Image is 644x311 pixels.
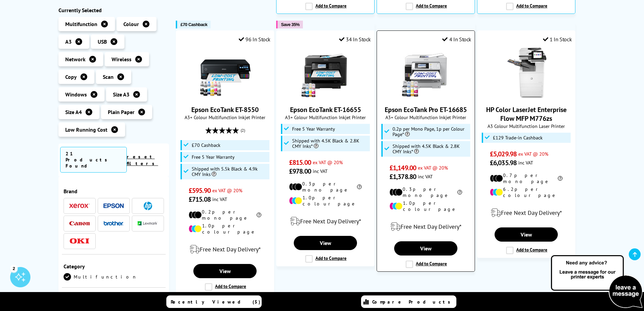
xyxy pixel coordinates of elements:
[65,21,97,27] span: Multifunction
[64,273,137,281] a: Multifunction
[181,22,207,27] span: £70 Cashback
[506,3,547,10] label: Add to Compare
[501,48,552,98] img: HP Color LaserJet Enterprise Flow MFP M776zs
[103,202,124,210] a: Epson
[127,154,158,166] a: reset filters
[212,196,227,202] span: inc VAT
[176,21,211,28] button: £70 Cashback
[549,254,644,310] img: Open Live Chat window
[418,164,448,171] span: ex VAT @ 20%
[518,159,533,166] span: inc VAT
[392,126,469,137] span: 0.2p per Mono Page, 1p per Colour Page*
[192,166,268,177] span: Shipped with 5.5k Black & 4.9k CMY Inks
[192,154,235,160] span: Free 5 Year Warranty
[69,202,90,210] a: Xerox
[180,240,270,259] div: modal_delivery
[69,238,90,244] img: OKI
[103,219,124,228] a: Brother
[442,36,471,43] div: 4 In Stock
[380,114,471,120] span: A3+ Colour Multifunction Inkjet Printer
[372,299,454,305] span: Compare Products
[292,126,335,132] span: Free 5 Year Warranty
[108,109,135,115] span: Plain Paper
[239,36,270,43] div: 96 In Stock
[401,93,451,100] a: Epson EcoTank Pro ET-16685
[289,181,362,193] li: 0.3p per mono page
[406,3,447,10] label: Add to Compare
[339,36,371,43] div: 34 In Stock
[189,195,211,204] span: £715.08
[490,158,517,167] span: £6,035.98
[313,159,343,165] span: ex VAT @ 20%
[10,265,18,272] div: 2
[289,195,362,207] li: 1.0p per colour page
[180,114,270,120] span: A3+ Colour Multifunction Inkjet Printer
[69,219,90,228] a: Canon
[380,217,471,236] div: modal_delivery
[200,48,251,98] img: Epson EcoTank ET-8550
[189,186,211,195] span: £595.90
[394,241,457,256] a: View
[300,93,351,100] a: Epson EcoTank ET-16655
[294,236,357,250] a: View
[289,167,311,176] span: £978.00
[543,36,572,43] div: 1 In Stock
[65,56,86,63] span: Network
[65,73,77,80] span: Copy
[389,163,416,172] span: £1,149.00
[60,147,127,173] span: 21 Products Found
[385,105,467,114] a: Epson EcoTank Pro ET-16685
[138,222,158,226] img: Lexmark
[280,212,371,231] div: modal_delivery
[138,202,158,210] a: HP
[98,38,107,45] span: USB
[289,158,311,167] span: £815.00
[300,48,351,98] img: Epson EcoTank ET-16655
[506,247,547,254] label: Add to Compare
[103,73,114,80] span: Scan
[171,299,261,305] span: Recently Viewed (5)
[189,223,261,235] li: 1.0p per colour page
[200,93,251,100] a: Epson EcoTank ET-8550
[138,219,158,228] a: Lexmark
[389,186,462,198] li: 0.3p per mono page
[493,135,543,140] span: £129 Trade-in Cashback
[290,105,361,114] a: Epson EcoTank ET-16655
[490,172,563,184] li: 0.7p per mono page
[103,221,124,226] img: Brother
[490,186,563,198] li: 6.2p per colour page
[64,188,164,195] div: Brand
[69,204,90,208] img: Xerox
[193,264,256,278] a: View
[64,263,164,270] div: Category
[389,172,416,181] span: £1,378.80
[276,21,303,28] button: Save 35%
[65,109,82,115] span: Size A4
[65,38,72,45] span: A3
[305,3,347,10] label: Add to Compare
[292,138,368,149] span: Shipped with 4.5K Black & 2.8K CMY Inks*
[518,151,548,157] span: ex VAT @ 20%
[305,255,347,263] label: Add to Compare
[495,227,557,242] a: View
[389,200,462,212] li: 1.0p per colour page
[112,56,132,63] span: Wireless
[58,7,169,14] div: Currently Selected
[212,187,242,194] span: ex VAT @ 20%
[501,93,552,100] a: HP Color LaserJet Enterprise Flow MFP M776zs
[123,21,139,27] span: Colour
[192,142,220,148] span: £70 Cashback
[418,173,433,180] span: inc VAT
[144,202,152,210] img: HP
[481,123,572,129] span: A3 Colour Multifunction Laser Printer
[406,261,447,268] label: Add to Compare
[205,283,246,291] label: Add to Compare
[486,105,567,123] a: HP Color LaserJet Enterprise Flow MFP M776zs
[361,295,456,308] a: Compare Products
[69,221,90,226] img: Canon
[103,203,124,208] img: Epson
[490,150,517,158] span: £5,029.98
[241,124,245,137] span: (2)
[166,295,262,308] a: Recently Viewed (5)
[313,168,328,174] span: inc VAT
